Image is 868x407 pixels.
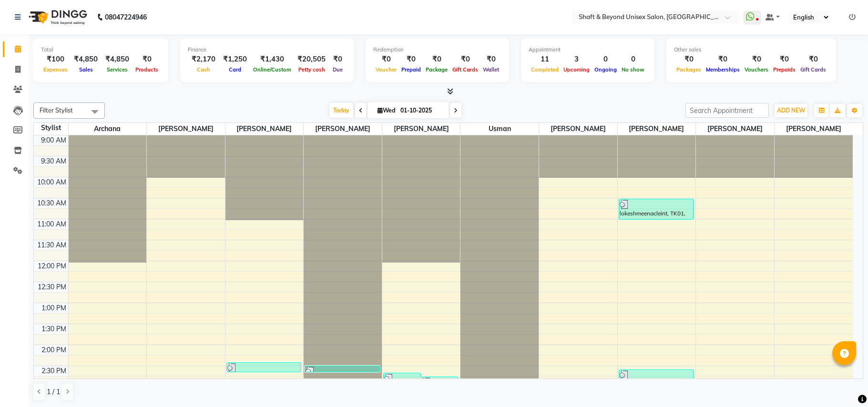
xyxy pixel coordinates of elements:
[105,4,147,31] b: 08047224946
[133,66,161,73] span: Products
[39,156,68,166] div: 9:30 AM
[619,199,694,219] div: lokeshmeenacleint, TK01, 10:30 AM-11:00 AM, Basic Cut Men
[696,123,774,135] span: [PERSON_NAME]
[373,46,501,54] div: Redemption
[40,366,68,376] div: 2:30 PM
[618,123,696,135] span: [PERSON_NAME]
[296,66,327,73] span: Petty cash
[36,282,68,292] div: 12:30 PM
[775,104,807,117] button: ADD NEW
[194,66,213,73] span: Cash
[460,123,539,135] span: usman
[704,66,742,73] span: Memberships
[219,54,251,65] div: ₹1,250
[828,369,858,397] iframe: chat widget
[35,240,68,250] div: 11:30 AM
[133,54,161,65] div: ₹0
[384,373,420,404] div: VijayaKamble, TK03, 02:35 PM-03:20 PM, Advance Cut Women
[423,54,450,65] div: ₹0
[382,123,460,135] span: [PERSON_NAME]
[329,103,353,118] span: Today
[330,66,345,73] span: Due
[40,324,68,334] div: 1:30 PM
[423,66,450,73] span: Package
[674,46,828,54] div: Other sales
[399,54,423,65] div: ₹0
[742,66,771,73] span: Vouchers
[373,54,399,65] div: ₹0
[529,66,561,73] span: Completed
[529,46,647,54] div: Appointment
[305,366,379,372] div: VijayaKamble, TK03, 02:25 PM-02:35 PM, Threading Eyebrows
[375,107,398,114] span: Wed
[36,261,68,271] div: 12:00 PM
[619,66,647,73] span: No show
[742,54,771,65] div: ₹0
[592,66,619,73] span: Ongoing
[227,363,301,372] div: kailash dama, TK02, 02:20 PM-02:35 PM, Threading Eyebrows & Upperlips
[35,177,68,187] div: 10:00 AM
[147,123,225,135] span: [PERSON_NAME]
[399,66,423,73] span: Prepaid
[24,4,90,31] img: logo
[529,54,561,65] div: 11
[34,123,68,133] div: Stylist
[771,54,798,65] div: ₹0
[304,123,382,135] span: [PERSON_NAME]
[450,66,480,73] span: Gift Cards
[188,46,346,54] div: Finance
[539,123,617,135] span: [PERSON_NAME]
[40,303,68,313] div: 1:00 PM
[619,54,647,65] div: 0
[480,54,501,65] div: ₹0
[77,66,95,73] span: Sales
[39,135,68,145] div: 9:00 AM
[41,66,70,73] span: Expenses
[251,66,294,73] span: Online/Custom
[226,66,244,73] span: Card
[40,345,68,355] div: 2:00 PM
[619,370,694,400] div: [PERSON_NAME], TK05, 02:30 PM-03:15 PM, Coconut oil Massage , Basic Cut Men
[561,66,592,73] span: Upcoming
[35,219,68,229] div: 11:00 AM
[102,54,133,65] div: ₹4,850
[674,54,704,65] div: ₹0
[704,54,742,65] div: ₹0
[798,66,828,73] span: Gift Cards
[777,107,805,114] span: ADD NEW
[685,103,769,118] input: Search Appointment
[70,54,102,65] div: ₹4,850
[40,106,73,114] span: Filter Stylist
[771,66,798,73] span: Prepaids
[775,123,853,135] span: [PERSON_NAME]
[41,54,70,65] div: ₹100
[398,103,445,118] input: 2025-10-01
[251,54,294,65] div: ₹1,430
[69,123,147,135] span: Archana
[294,54,329,65] div: ₹20,505
[373,66,399,73] span: Voucher
[35,198,68,208] div: 10:30 AM
[329,54,346,65] div: ₹0
[674,66,704,73] span: Packages
[480,66,501,73] span: Wallet
[104,66,130,73] span: Services
[47,387,60,397] span: 1 / 1
[41,46,161,54] div: Total
[561,54,592,65] div: 3
[225,123,304,135] span: [PERSON_NAME]
[798,54,828,65] div: ₹0
[592,54,619,65] div: 0
[450,54,480,65] div: ₹0
[188,54,219,65] div: ₹2,170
